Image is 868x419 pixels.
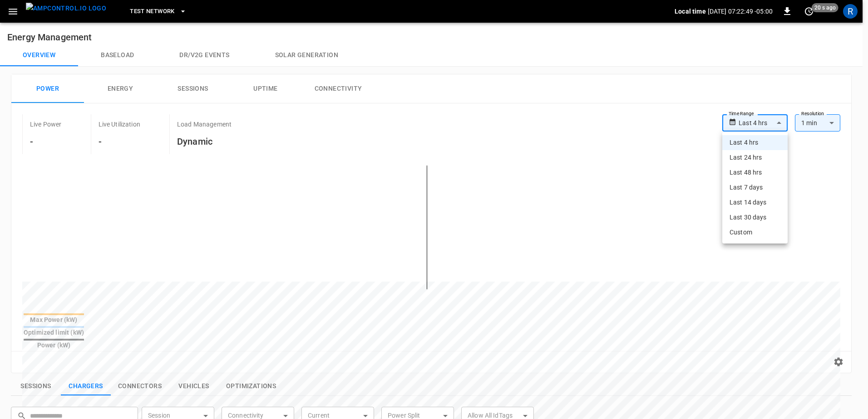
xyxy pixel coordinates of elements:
[722,195,788,210] li: Last 14 days
[722,150,788,165] li: Last 24 hrs
[722,165,788,180] li: Last 48 hrs
[722,180,788,195] li: Last 7 days
[722,135,788,150] li: Last 4 hrs
[722,225,788,240] li: Custom
[722,210,788,225] li: Last 30 days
